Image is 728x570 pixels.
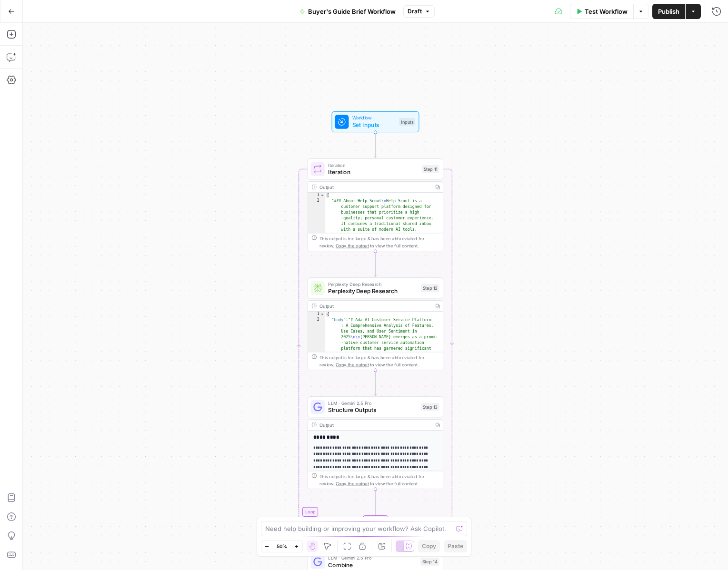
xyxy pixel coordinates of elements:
span: Copy the output [336,243,369,248]
g: Edge from step_12 to step_13 [374,370,377,395]
span: Copy the output [336,481,369,486]
span: Toggle code folding, rows 1 through 3 [320,193,325,198]
span: Perplexity Deep Research [328,281,417,288]
span: Perplexity Deep Research [328,286,417,295]
span: Toggle code folding, rows 1 through 3 [320,312,325,317]
button: Draft [403,5,435,18]
div: Step 13 [421,403,439,411]
g: Edge from start to step_11 [374,132,377,157]
span: Combine [328,560,417,569]
span: Buyer's Guide Brief Workflow [308,7,396,16]
span: Draft [408,7,422,16]
div: This output is too large & has been abbreviated for review. to view the full content. [319,473,439,487]
div: Step 12 [421,284,439,292]
div: This output is too large & has been abbreviated for review. to view the full content. [319,235,439,249]
div: Complete [308,515,443,525]
span: Copy [422,542,436,550]
span: Structure Outputs [328,405,417,414]
span: Test Workflow [585,7,628,16]
span: Workflow [352,114,396,121]
div: This output is too large & has been abbreviated for review. to view the full content. [319,354,439,368]
button: Paste [444,540,467,552]
div: Perplexity Deep ResearchPerplexity Deep ResearchStep 12Output{ "body":"# Ada AI Customer Service ... [308,277,443,370]
span: Paste [448,542,463,550]
button: Copy [418,540,440,552]
g: Edge from step_11 to step_12 [374,251,377,276]
div: Output [319,184,430,191]
div: Inputs [399,118,415,126]
div: 1 [308,312,325,317]
div: Step 11 [422,165,439,173]
span: Iteration [328,162,418,169]
span: LLM · Gemini 2.5 Pro [328,554,417,561]
span: Copy the output [336,362,369,367]
button: Buyer's Guide Brief Workflow [294,4,401,19]
button: Test Workflow [570,4,633,19]
span: LLM · Gemini 2.5 Pro [328,400,417,407]
div: WorkflowSet InputsInputs [308,111,443,132]
span: Iteration [328,167,418,176]
div: Complete [363,515,388,525]
span: Set Inputs [352,120,396,129]
div: Output [319,422,430,429]
span: 50% [277,542,287,550]
span: Publish [658,7,679,16]
div: Step 14 [420,558,439,566]
div: 1 [308,193,325,198]
div: Output [319,303,430,310]
button: Publish [652,4,685,19]
div: LoopIterationIterationStep 11Output[ "### About Help Scout\nHelp Scout is a customer support plat... [308,158,443,251]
